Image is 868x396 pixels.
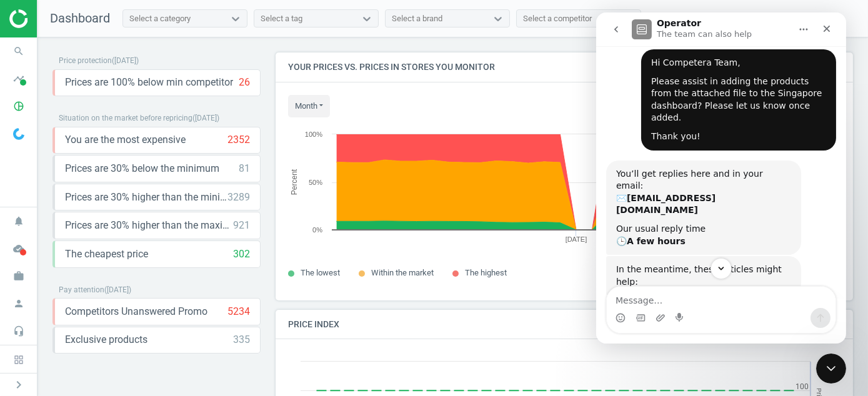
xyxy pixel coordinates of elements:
div: 3289 [227,191,250,204]
span: Prices are 30% higher than the minimum [65,191,227,204]
span: The cheapest price [65,247,148,261]
div: Select a category [129,13,191,24]
span: ( [DATE] ) [112,56,139,65]
tspan: [DATE] [566,235,587,243]
h4: Price Index [276,310,853,339]
span: ( [DATE] ) [104,285,131,294]
img: wGWNvw8QSZomAAAAABJRU5ErkJggg== [13,128,24,140]
span: Competitors Unanswered Promo [65,305,207,319]
iframe: Intercom live chat [596,12,846,344]
i: headset_mic [7,319,31,343]
span: Within the market [371,268,434,277]
i: timeline [7,67,31,91]
div: Select a brand [392,13,442,24]
i: person [7,292,31,315]
i: search [7,39,31,63]
span: ( [DATE] ) [192,114,219,122]
span: You are the most expensive [65,133,186,147]
text: 100% [305,131,322,138]
span: Prices are 30% higher than the maximal [65,219,233,232]
div: 2352 [227,133,250,147]
span: Prices are 30% below the minimum [65,162,219,176]
span: Dashboard [50,11,110,26]
i: work [7,264,31,288]
i: pie_chart_outlined [7,94,31,118]
iframe: Intercom live chat [816,354,846,384]
span: Price protection [59,56,112,65]
div: 921 [233,219,250,232]
img: ajHJNr6hYgQAAAAASUVORK5CYII= [9,9,98,28]
div: 335 [233,333,250,347]
tspan: Percent [290,169,299,195]
text: 0% [312,226,322,234]
text: 50% [309,179,322,186]
span: Pay attention [59,285,104,294]
div: 81 [239,162,250,176]
div: 26 [239,76,250,89]
button: chevron_right [3,377,34,393]
button: month [288,95,330,117]
i: cloud_done [7,237,31,260]
span: The lowest [301,268,340,277]
span: The highest [465,268,507,277]
span: Exclusive products [65,333,147,347]
text: 100 [796,382,809,391]
div: Select a tag [261,13,302,24]
span: Prices are 100% below min competitor [65,76,233,89]
div: 5234 [227,305,250,319]
span: Situation on the market before repricing [59,114,192,122]
div: 302 [233,247,250,261]
div: Select a competitor [523,13,592,24]
i: chevron_right [11,377,26,392]
i: notifications [7,209,31,233]
h4: Your prices vs. prices in stores you monitor [276,52,853,82]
